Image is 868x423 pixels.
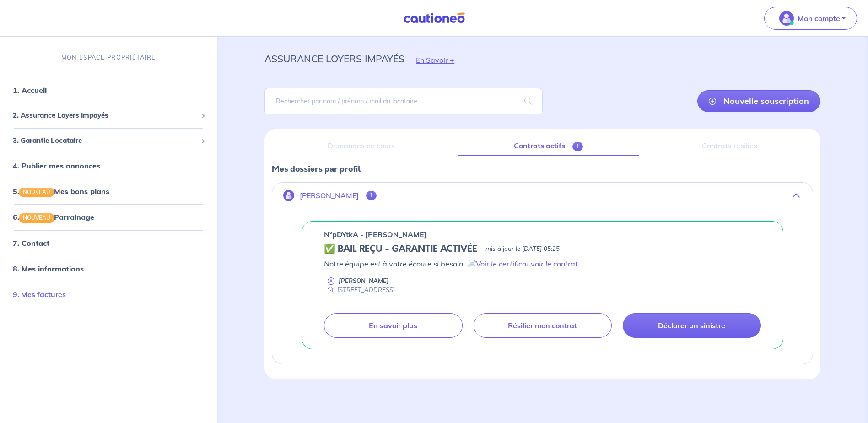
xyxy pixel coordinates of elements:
[764,7,857,30] button: illu_account_valid_menu.svgMon compte
[4,132,213,150] div: 3. Garantie Locataire
[474,313,612,338] a: Résilier mon contrat
[324,286,395,294] div: [STREET_ADDRESS]
[779,11,794,26] img: illu_account_valid_menu.svg
[13,136,197,146] span: 3. Garantie Locataire
[324,244,477,255] h5: ✅ BAIL REÇU - GARANTIE ACTIVÉE
[531,259,578,268] a: voir le contrat
[13,290,66,299] a: 9. Mes factures
[4,157,213,175] div: 4. Publier mes annonces
[4,285,213,304] div: 9. Mes factures
[13,111,197,121] span: 2. Assurance Loyers Impayés
[366,191,377,200] span: 1
[476,259,529,268] a: Voir le certificat
[324,229,427,240] p: n°pDYtkA - [PERSON_NAME]
[300,191,359,200] p: [PERSON_NAME]
[4,234,213,252] div: 7. Contact
[798,13,840,24] p: Mon compte
[272,163,813,175] p: Mes dossiers par profil
[339,277,389,285] p: [PERSON_NAME]
[324,313,462,338] a: En savoir plus
[264,50,404,67] p: assurance loyers impayés
[13,264,84,273] a: 8. Mes informations
[658,321,725,330] p: Déclarer un sinistre
[572,142,583,151] span: 1
[61,53,156,62] p: MON ESPACE PROPRIÉTAIRE
[4,81,213,100] div: 1. Accueil
[481,244,560,254] p: - mis à jour le [DATE] 05:25
[513,88,543,114] span: search
[369,321,417,330] p: En savoir plus
[404,47,466,73] button: En Savoir +
[508,321,577,330] p: Résilier mon contrat
[13,213,94,222] a: 6.NOUVEAUParrainage
[13,162,100,171] a: 4. Publier mes annonces
[13,187,109,196] a: 5.NOUVEAUMes bons plans
[264,88,542,114] input: Rechercher par nom / prénom / mail du locataire
[13,86,47,95] a: 1. Accueil
[697,90,820,112] a: Nouvelle souscription
[623,313,761,338] a: Déclarer un sinistre
[4,208,213,227] div: 6.NOUVEAUParrainage
[324,244,761,255] div: state: CONTRACT-VALIDATED, Context: NEW,MAYBE-CERTIFICATE,ALONE,LESSOR-DOCUMENTS
[272,184,813,206] button: [PERSON_NAME]1
[400,12,469,24] img: Cautioneo
[4,260,213,278] div: 8. Mes informations
[13,239,49,248] a: 7. Contact
[4,183,213,201] div: 5.NOUVEAUMes bons plans
[458,136,639,156] a: Contrats actifs1
[324,258,761,269] p: Notre équipe est à votre écoute si besoin. 📄 ,
[4,107,213,125] div: 2. Assurance Loyers Impayés
[283,190,294,201] img: illu_account.svg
